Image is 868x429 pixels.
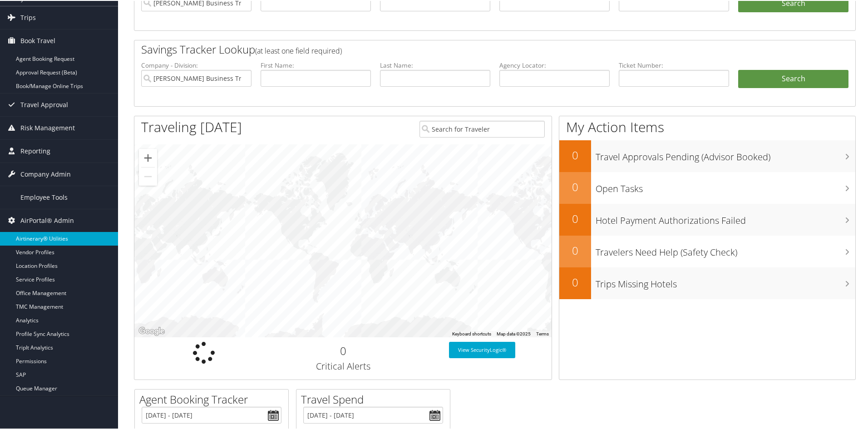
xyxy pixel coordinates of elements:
[559,171,855,203] a: 0Open Tasks
[139,391,288,406] h2: Agent Booking Tracker
[380,60,490,69] label: Last Name:
[20,93,68,115] span: Travel Approval
[559,266,855,298] a: 0Trips Missing Hotels
[261,60,371,69] label: First Name:
[559,203,855,235] a: 0Hotel Payment Authorizations Failed
[536,330,549,335] a: Terms
[559,117,855,136] h1: My Action Items
[20,162,71,185] span: Company Admin
[499,60,610,69] label: Agency Locator:
[452,330,491,336] button: Keyboard shortcuts
[137,325,167,336] img: Google
[596,272,855,290] h3: Trips Missing Hotels
[141,60,252,69] label: Company - Division:
[559,178,591,194] h2: 0
[141,117,242,136] h1: Traveling [DATE]
[20,116,75,138] span: Risk Management
[559,242,591,257] h2: 0
[255,45,342,55] span: (at least one field required)
[20,185,68,208] span: Employee Tools
[497,330,531,335] span: Map data ©2025
[596,241,855,258] h3: Travelers Need Help (Safety Check)
[419,120,545,137] input: Search for Traveler
[596,145,855,163] h3: Travel Approvals Pending (Advisor Booked)
[596,209,855,226] h3: Hotel Payment Authorizations Failed
[280,359,405,372] h3: Critical Alerts
[139,167,157,185] button: Zoom out
[559,147,591,162] h2: 0
[141,69,252,86] input: search accounts
[141,41,789,56] h2: Savings Tracker Lookup
[20,29,55,51] span: Book Travel
[20,139,50,162] span: Reporting
[20,5,36,28] span: Trips
[596,177,855,194] h3: Open Tasks
[559,274,591,289] h2: 0
[449,341,515,357] a: View SecurityLogic®
[20,208,74,231] span: AirPortal® Admin
[738,69,848,87] a: Search
[559,235,855,266] a: 0Travelers Need Help (Safety Check)
[559,210,591,226] h2: 0
[139,148,157,166] button: Zoom in
[280,342,405,358] h2: 0
[559,139,855,171] a: 0Travel Approvals Pending (Advisor Booked)
[301,391,450,406] h2: Travel Spend
[137,325,167,336] a: Open this area in Google Maps (opens a new window)
[619,60,729,69] label: Ticket Number:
